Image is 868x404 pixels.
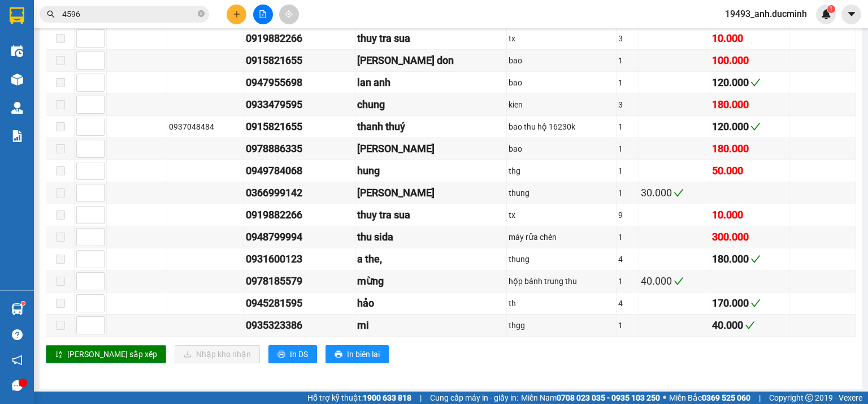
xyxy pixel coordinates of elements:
strong: 0708 023 035 - 0935 103 250 [557,393,660,402]
div: chung [357,97,505,113]
span: notification [12,355,23,366]
td: 0915821655 [244,50,355,72]
img: warehouse-icon [11,45,23,57]
div: hảo [357,295,505,311]
div: 40.000 [712,317,787,333]
div: máy rửa chén [509,231,614,243]
td: lan anh [355,72,507,94]
td: 0935323386 [244,315,355,337]
td: tuấn chi [355,138,507,160]
div: 0366999142 [246,185,353,201]
div: 0949784068 [246,163,353,179]
td: 0366999142 [244,182,355,204]
span: In DS [290,348,308,360]
td: C THANH [355,182,507,204]
div: 1 [618,143,637,155]
sup: 1 [21,302,25,305]
span: check [674,276,684,286]
span: check [750,254,761,264]
div: thung [509,253,614,265]
span: Cung cấp máy in - giấy in: [430,392,518,404]
img: warehouse-icon [11,74,23,85]
span: message [12,380,23,391]
img: warehouse-icon [11,303,23,315]
div: 40.000 [641,273,708,289]
div: bao thu hộ 16230k [509,121,614,133]
span: environment [78,75,86,83]
div: 300.000 [712,229,787,245]
span: file-add [259,10,267,18]
td: hảo [355,293,507,315]
td: thanh thuý trung don [355,50,507,72]
div: 0937048484 [169,121,242,133]
span: Miền Bắc [669,392,750,404]
div: thuy tra sua [357,207,505,223]
div: [PERSON_NAME] [357,185,505,201]
div: mừng [357,273,505,289]
td: thu sida [355,226,507,248]
span: check [750,78,761,88]
div: 0948799994 [246,229,353,245]
div: hung [357,163,505,179]
div: 1 [618,165,637,177]
button: caret-down [841,5,861,24]
div: thgg [509,319,614,332]
div: 0919882266 [246,31,353,46]
span: check [674,188,684,198]
td: thanh thuý [355,116,507,138]
div: 0915821655 [246,53,353,68]
span: | [759,392,761,404]
td: thuy tra sua [355,28,507,50]
div: thanh thuý [357,119,505,135]
span: | [420,392,422,404]
td: 0919882266 [244,28,355,50]
div: 30.000 [641,185,708,201]
td: 0978185579 [244,270,355,293]
img: icon-new-feature [821,9,831,19]
div: 3 [618,98,637,111]
div: 0945281595 [246,295,353,311]
span: printer [335,350,342,359]
button: sort-ascending[PERSON_NAME] sắp xếp [46,345,166,363]
td: mừng [355,270,507,293]
div: tx [509,32,614,45]
span: Miền Nam [521,392,660,404]
span: close-circle [198,10,205,17]
span: caret-down [847,9,857,19]
div: th [509,297,614,310]
img: solution-icon [11,130,23,142]
div: 50.000 [712,163,787,179]
td: a the, [355,248,507,270]
li: [PERSON_NAME] [6,6,164,27]
div: kien [509,98,614,111]
td: 0931600123 [244,248,355,270]
span: aim [285,10,293,18]
td: thuy tra sua [355,204,507,226]
button: aim [279,5,299,24]
div: 170.000 [712,295,787,311]
div: 180.000 [712,97,787,113]
div: [PERSON_NAME] [357,141,505,157]
div: 0978886335 [246,141,353,157]
div: 0915821655 [246,119,353,135]
td: 0933479595 [244,94,355,116]
div: 1 [618,121,637,133]
div: 1 [618,187,637,199]
button: downloadNhập kho nhận [175,345,260,363]
div: thung [509,187,614,199]
div: tx [509,209,614,221]
td: 0948799994 [244,226,355,248]
div: 120.000 [712,75,787,91]
span: Hỗ trợ kỹ thuật: [307,392,411,404]
span: search [47,10,55,18]
div: 1 [618,275,637,287]
li: VP VP [GEOGRAPHIC_DATA] [6,48,78,85]
td: 0978886335 [244,138,355,160]
span: copyright [805,394,813,402]
button: file-add [253,5,273,24]
div: 180.000 [712,141,787,157]
span: 19493_anh.ducminh [716,7,816,21]
span: close-circle [198,9,205,20]
div: 3 [618,32,637,45]
div: 0931600123 [246,251,353,267]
